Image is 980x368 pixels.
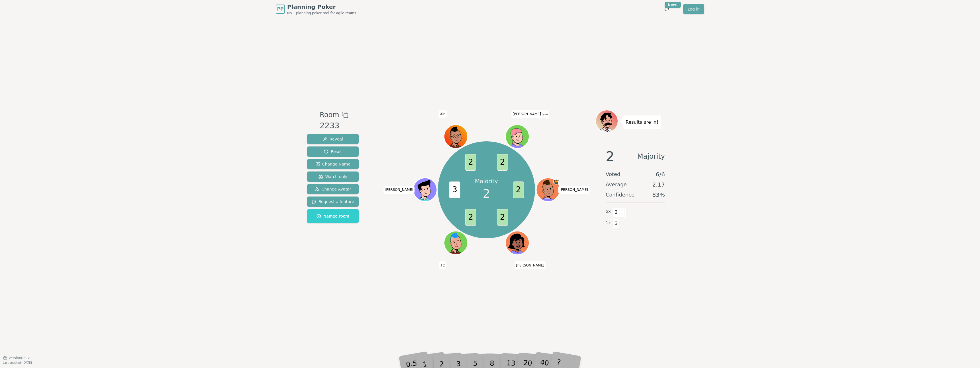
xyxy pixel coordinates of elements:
[606,181,627,189] span: Average
[439,261,446,269] span: Click to change your name
[449,181,460,198] span: 3
[637,150,665,163] span: Majority
[317,213,349,219] span: Named room
[652,181,665,189] span: 2.17
[606,191,634,199] span: Confidence
[497,154,508,171] span: 2
[277,6,283,13] span: PP
[613,207,620,217] span: 2
[483,185,490,202] span: 2
[553,179,559,185] span: Evan is the host
[606,150,614,163] span: 2
[439,110,447,118] span: Click to change your name
[606,170,620,178] span: Voted
[287,11,356,15] span: No.1 planning poker tool for agile teams
[541,113,548,116] span: (you)
[324,149,342,154] span: Reset
[465,209,476,226] span: 2
[323,136,343,142] span: Reveal
[276,3,356,15] a: PPPlanning PokerNo.1 planning poker tool for agile teams
[315,161,350,167] span: Change Name
[320,120,348,132] div: 2233
[558,186,589,194] span: Click to change your name
[307,209,359,223] button: Named room
[613,219,620,228] span: 3
[652,191,665,199] span: 83 %
[318,174,348,179] span: Watch only
[661,4,672,14] button: New!
[307,197,359,207] button: Request a feature
[3,356,30,360] button: Version0.9.2
[383,186,415,194] span: Click to change your name
[307,184,359,194] button: Change Avatar
[683,4,704,14] a: Log in
[9,356,30,360] span: Version 0.9.2
[320,110,339,120] span: Room
[506,125,528,148] button: Click to change your avatar
[307,159,359,169] button: Change Name
[315,186,351,192] span: Change Avatar
[656,170,665,178] span: 6 / 6
[626,118,658,126] p: Results are in!
[606,220,611,226] span: 1 x
[307,171,359,182] button: Watch only
[307,134,359,144] button: Reveal
[497,209,508,226] span: 2
[514,261,546,269] span: Click to change your name
[3,361,32,364] span: Last updated: [DATE]
[606,208,611,215] span: 5 x
[287,3,356,11] span: Planning Poker
[475,177,498,185] p: Majority
[665,2,681,8] div: New!
[511,110,549,118] span: Click to change your name
[307,146,359,157] button: Reset
[513,181,524,198] span: 2
[465,154,476,171] span: 2
[312,199,354,204] span: Request a feature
